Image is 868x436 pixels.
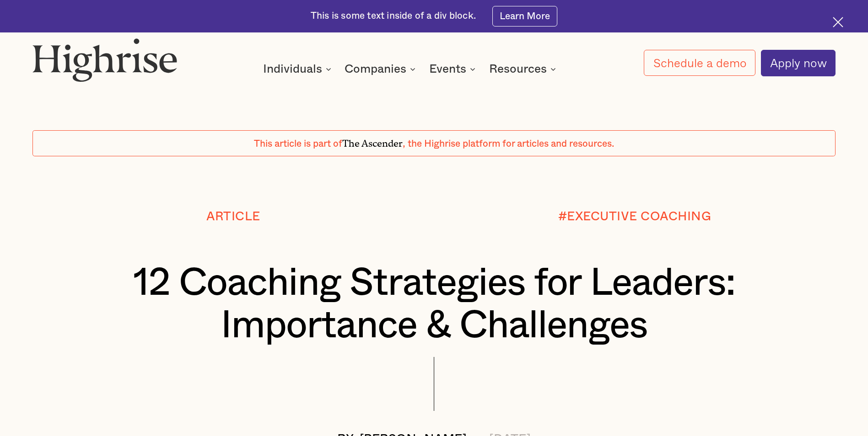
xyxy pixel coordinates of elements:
div: Article [206,210,260,223]
div: Events [429,64,466,74]
h1: 12 Coaching Strategies for Leaders: Importance & Challenges [66,262,802,347]
img: Highrise logo [32,38,178,82]
div: Companies [345,64,406,74]
div: Individuals [263,64,322,74]
div: Resources [489,64,547,74]
span: The Ascender [342,136,403,147]
img: Cross icon [833,17,843,27]
a: Apply now [761,50,836,76]
div: #EXECUTIVE COACHING [558,210,712,223]
div: Individuals [263,64,334,74]
div: This is some text inside of a div block. [311,10,476,22]
a: Learn More [492,6,558,27]
span: , the Highrise platform for articles and resources. [403,139,614,149]
span: This article is part of [254,139,342,149]
a: Schedule a demo [644,50,755,76]
div: Resources [489,64,559,74]
div: Events [429,64,478,74]
div: Companies [345,64,418,74]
